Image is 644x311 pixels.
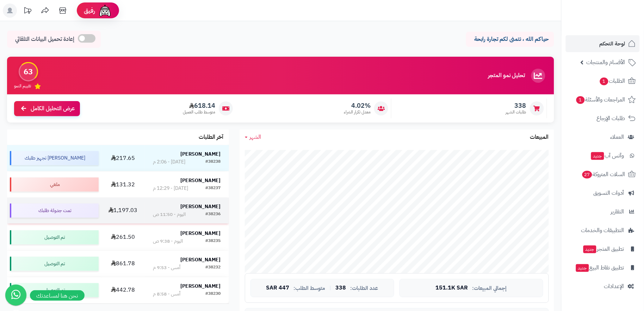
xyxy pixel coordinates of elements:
div: أمس - 9:53 م [153,264,180,271]
a: طلبات الإرجاع [566,110,640,127]
div: #38236 [206,211,221,218]
div: #38230 [206,291,221,298]
a: الإعدادات [566,278,640,295]
a: المراجعات والأسئلة1 [566,91,640,108]
a: الشهر [245,133,261,141]
span: إعادة تحميل البيانات التلقائي [15,35,74,43]
span: التطبيقات والخدمات [581,225,624,235]
span: 1 [576,96,585,104]
div: اليوم - 9:38 ص [153,238,183,245]
h3: آخر الطلبات [199,134,224,141]
span: 4.02% [344,102,371,110]
strong: [PERSON_NAME] [181,150,221,158]
span: طلبات الإرجاع [597,113,625,123]
strong: [PERSON_NAME] [181,230,221,237]
a: الطلبات1 [566,73,640,89]
span: 447 SAR [266,285,290,291]
span: 618.14 [183,102,215,110]
a: لوحة التحكم [566,35,640,52]
a: أدوات التسويق [566,185,640,201]
a: التطبيقات والخدمات [566,222,640,239]
div: تم التوصيل [10,283,98,297]
a: التقارير [566,203,640,220]
td: 442.78 [101,277,145,303]
p: حياكم الله ، نتمنى لكم تجارة رابحة [471,35,549,43]
td: 217.65 [101,145,145,171]
span: الإعدادات [604,281,624,291]
div: #38237 [206,185,221,192]
span: 338 [506,102,526,110]
span: وآتس آب [590,151,624,161]
span: متوسط طلب العميل [183,109,215,115]
h3: المبيعات [530,134,549,141]
span: رفيق [84,6,95,15]
span: التقارير [611,207,624,217]
a: تطبيق المتجرجديد [566,241,640,257]
span: عدد الطلبات: [351,285,378,291]
a: وآتس آبجديد [566,147,640,164]
strong: [PERSON_NAME] [181,256,221,263]
td: 261.50 [101,224,145,250]
span: الأقسام والمنتجات [587,57,625,67]
div: #38232 [206,264,221,271]
span: المراجعات والأسئلة [576,95,625,105]
span: | [330,285,332,291]
span: لوحة التحكم [600,39,625,49]
span: 151.1K SAR [436,285,468,291]
img: ai-face.png [98,4,112,18]
a: السلات المتروكة27 [566,166,640,183]
span: جديد [591,152,604,160]
span: السلات المتروكة [582,169,625,179]
span: متوسط الطلب: [294,285,326,291]
a: تطبيق نقاط البيعجديد [566,259,640,276]
div: أمس - 8:58 م [153,291,180,298]
span: العملاء [611,132,624,142]
span: تقييم النمو [14,83,31,89]
span: الطلبات [599,76,625,86]
td: 1,197.03 [101,198,145,224]
span: عرض التحليل الكامل [31,105,75,113]
div: #38238 [206,158,221,166]
strong: [PERSON_NAME] [181,282,221,290]
span: أدوات التسويق [594,188,624,198]
a: العملاء [566,129,640,145]
span: جديد [583,245,596,253]
td: 861.78 [101,251,145,277]
span: تطبيق نقاط البيع [575,263,624,273]
span: 1 [600,77,608,85]
span: طلبات الشهر [506,109,526,115]
div: تمت جدولة طلبك [10,204,98,218]
div: تم التوصيل [10,230,98,244]
div: [PERSON_NAME] تجهيز طلبك [10,151,98,165]
div: [DATE] - 12:29 م [153,185,188,192]
a: تحديثات المنصة [19,4,36,19]
span: 27 [582,171,592,179]
div: ملغي [10,178,98,192]
div: [DATE] - 2:06 م [153,158,185,166]
a: عرض التحليل الكامل [14,101,80,116]
div: تم التوصيل [10,257,98,271]
span: 338 [336,285,346,291]
span: إجمالي المبيعات: [472,285,507,291]
td: 131.32 [101,172,145,198]
span: الشهر [250,133,261,141]
strong: [PERSON_NAME] [181,177,221,184]
h3: تحليل نمو المتجر [488,73,525,79]
span: جديد [576,264,589,272]
div: #38235 [206,238,221,245]
strong: [PERSON_NAME] [181,203,221,210]
span: تطبيق المتجر [583,244,624,254]
div: اليوم - 11:50 ص [153,211,186,218]
span: معدل تكرار الشراء [344,109,371,115]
